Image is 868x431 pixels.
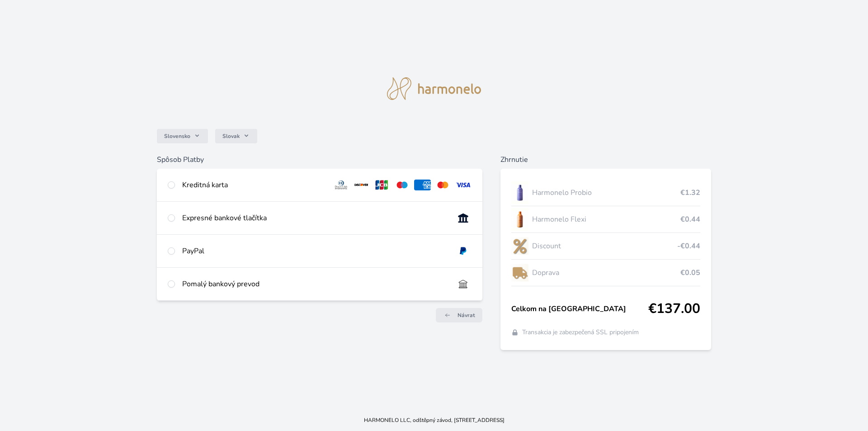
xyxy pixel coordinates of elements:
[434,180,451,190] img: mc.svg
[215,129,257,143] button: Slovak
[511,303,649,314] span: Celkom na [GEOGRAPHIC_DATA]
[532,241,678,251] span: Discount
[182,246,448,256] div: PayPal
[458,312,475,319] span: Návrat
[164,133,190,140] span: Slovensko
[455,279,472,289] img: bankTransfer_IBAN.svg
[373,180,390,190] img: jcb.svg
[677,241,700,251] span: -€0.44
[532,267,681,278] span: Doprava
[455,213,472,223] img: onlineBanking_SK.svg
[532,214,681,225] span: Harmonelo Flexi
[680,267,700,278] span: €0.05
[500,154,712,165] h6: Zhrnutie
[680,214,700,225] span: €0.44
[532,187,681,198] span: Harmonelo Probio
[648,301,700,317] span: €137.00
[182,279,448,289] div: Pomalý bankový prevod
[436,308,482,322] a: Návrat
[511,261,528,284] img: delivery-lo.png
[157,129,208,143] button: Slovensko
[387,77,481,100] img: logo.svg
[522,328,639,337] span: Transakcia je zabezpečená SSL pripojením
[353,180,370,190] img: discover.svg
[222,133,240,140] span: Slovak
[511,181,528,204] img: CLEAN_PROBIO_se_stinem_x-lo.jpg
[182,213,448,223] div: Expresné bankové tlačítka
[157,154,482,165] h6: Spôsob Platby
[455,180,472,190] img: visa.svg
[394,180,410,190] img: maestro.svg
[182,180,326,190] div: Kreditná karta
[455,246,472,256] img: paypal.svg
[511,235,528,257] img: discount-lo.png
[680,187,700,198] span: €1.32
[511,208,528,231] img: CLEAN_FLEXI_se_stinem_x-hi_(1)-lo.jpg
[414,180,431,190] img: amex.svg
[333,180,349,190] img: diners.svg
